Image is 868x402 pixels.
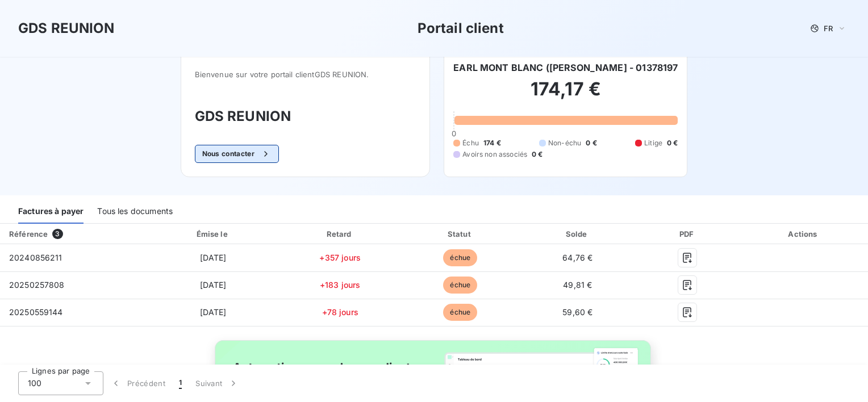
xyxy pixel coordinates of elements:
span: Litige [644,138,662,148]
span: 174 € [483,138,501,148]
h3: GDS REUNION [18,18,115,39]
span: Échu [462,138,479,148]
div: Émise le [149,228,277,240]
span: 3 [52,229,62,239]
h2: 174,17 € [453,78,678,112]
span: 0 € [667,138,678,148]
span: [DATE] [200,307,227,317]
span: 49,81 € [563,280,592,290]
span: Non-échu [548,138,581,148]
div: Actions [742,228,866,240]
span: [DATE] [200,280,227,290]
div: Factures à payer [18,200,84,224]
div: Tous les documents [97,200,173,224]
span: +357 jours [319,253,361,262]
span: 0 € [532,149,542,160]
div: Référence [9,229,48,238]
span: 59,60 € [562,307,592,317]
span: 20250257808 [9,280,65,290]
span: 20240856211 [9,253,62,262]
button: 1 [172,371,189,395]
div: Solde [522,228,633,240]
button: Précédent [103,371,172,395]
span: +183 jours [320,280,361,290]
span: 0 [452,129,456,138]
span: +78 jours [322,307,358,317]
span: 1 [179,378,182,389]
h3: Portail client [418,18,504,39]
span: 64,76 € [562,253,592,262]
span: FR [824,24,833,33]
div: Retard [282,228,399,240]
span: Bienvenue sur votre portail client GDS REUNION . [195,70,416,79]
span: Avoirs non associés [462,149,527,160]
span: 100 [28,378,41,389]
div: PDF [638,228,737,240]
div: Statut [403,228,518,240]
span: échue [443,277,477,294]
span: échue [443,249,477,266]
h3: GDS REUNION [195,106,416,127]
button: Suivant [189,371,246,395]
span: 20250559144 [9,307,63,317]
h6: EARL MONT BLANC ([PERSON_NAME] - 01378197 [453,61,678,74]
button: Nous contacter [195,145,279,163]
span: 0 € [586,138,596,148]
span: [DATE] [200,253,227,262]
span: échue [443,304,477,321]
